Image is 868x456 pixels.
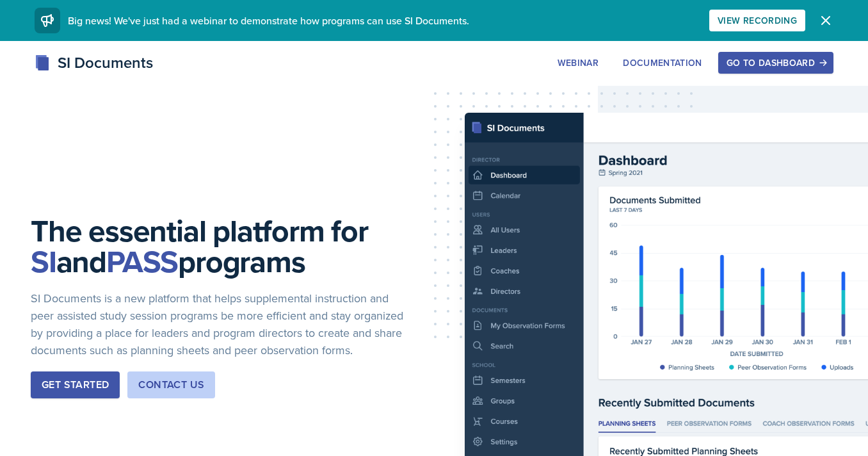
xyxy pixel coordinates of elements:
button: Contact Us [127,371,215,398]
button: View Recording [709,10,805,31]
div: Go to Dashboard [727,58,825,68]
div: Documentation [623,58,702,68]
button: Webinar [549,52,607,74]
div: Webinar [558,58,599,68]
button: Go to Dashboard [718,52,833,74]
span: Big news! We've just had a webinar to demonstrate how programs can use SI Documents. [68,13,469,28]
div: Get Started [42,377,109,393]
div: SI Documents [35,51,153,74]
button: Get Started [31,371,120,398]
div: View Recording [718,15,797,26]
button: Documentation [615,52,711,74]
div: Contact Us [138,377,204,393]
